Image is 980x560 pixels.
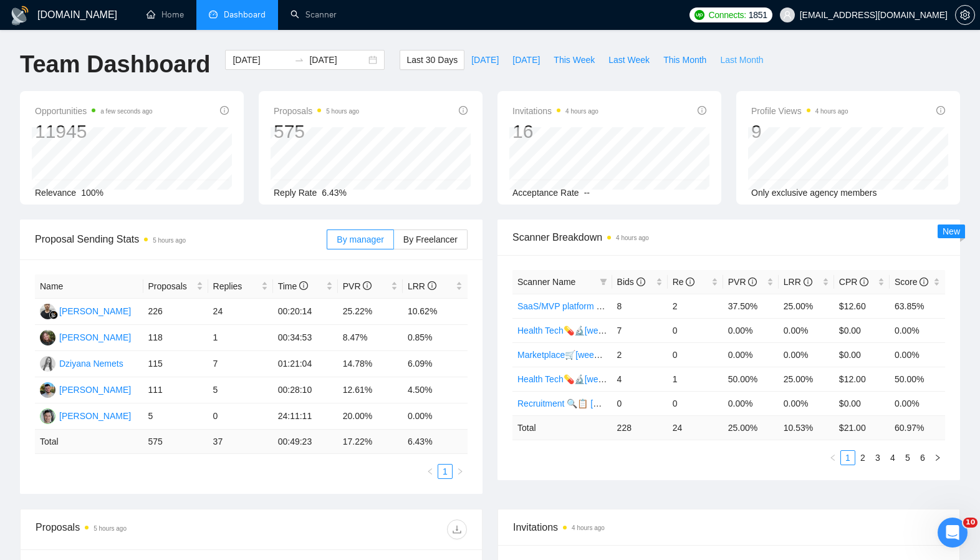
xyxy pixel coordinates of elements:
td: Total [35,430,143,454]
img: HH [40,330,55,345]
span: Replies [213,279,259,293]
span: Reply Rate [274,188,317,198]
td: 115 [143,351,208,377]
span: Proposals [274,104,359,118]
span: 6.43% [322,188,347,198]
button: left [825,450,840,465]
img: upwork-logo.png [694,10,704,20]
a: Recruitment 🔍📋 [weekdays] [517,398,634,408]
span: Proposals [148,279,194,293]
td: 14.78% [338,351,403,377]
a: Health Tech💊🔬[weekdays] [517,326,628,336]
a: 4 [886,451,900,465]
span: -- [584,188,590,198]
div: 16 [512,120,598,143]
span: Bids [617,277,645,287]
td: 0 [668,342,723,367]
td: 6.43 % [403,430,468,454]
span: info-circle [363,281,372,290]
td: 2 [612,342,668,367]
li: 1 [840,450,855,465]
button: download [447,519,467,539]
td: 0.85% [403,325,468,351]
td: 37.50% [723,294,779,318]
td: 0.00% [890,318,945,342]
td: 37 [208,430,273,454]
td: $12.00 [834,367,890,391]
td: 8.47% [338,325,403,351]
td: 25.00% [779,367,834,391]
span: Last Month [720,53,763,67]
td: $ 21.00 [834,415,890,440]
time: 4 hours ago [565,108,598,115]
td: 0.00% [723,391,779,415]
td: 25.00% [779,294,834,318]
td: 10.62% [403,299,468,325]
div: [PERSON_NAME] [59,409,131,423]
a: 3 [871,451,885,465]
button: left [423,464,438,479]
a: AK[PERSON_NAME] [40,384,131,394]
button: [DATE] [464,50,506,70]
span: 100% [81,188,103,198]
th: Name [35,274,143,299]
span: Score [895,277,928,287]
input: Start date [233,53,289,67]
span: info-circle [698,106,706,115]
td: 50.00% [890,367,945,391]
a: 1 [438,465,452,478]
span: Time [278,281,308,291]
td: 5 [208,377,273,403]
td: 20.00% [338,403,403,430]
a: HH[PERSON_NAME] [40,332,131,342]
img: FG [40,304,55,319]
td: 0.00% [890,342,945,367]
td: 575 [143,430,208,454]
span: left [426,468,434,475]
td: 63.85% [890,294,945,318]
th: Proposals [143,274,208,299]
span: Scanner Breakdown [512,229,945,245]
span: info-circle [637,278,645,286]
span: info-circle [804,278,812,286]
a: SaaS/MVP platform ☁️💻 [weekend] [517,301,660,311]
span: [DATE] [471,53,499,67]
a: setting [955,10,975,20]
h1: Team Dashboard [20,50,210,79]
td: 00:28:10 [273,377,338,403]
td: 7 [208,351,273,377]
li: 1 [438,464,453,479]
td: 6.09% [403,351,468,377]
a: DNDziyana Nemets [40,358,123,368]
li: 2 [855,450,870,465]
a: FG[PERSON_NAME] [40,306,131,316]
img: logo [10,6,30,26]
div: Proposals [36,519,251,539]
span: Invitations [513,519,944,535]
time: 4 hours ago [616,234,649,241]
span: By manager [337,234,383,244]
span: info-circle [920,278,928,286]
td: $12.60 [834,294,890,318]
a: 5 [901,451,915,465]
a: Marketplace🛒[weekend, full description] [517,350,676,360]
td: 24:11:11 [273,403,338,430]
span: CPR [839,277,868,287]
span: 1851 [749,8,767,22]
td: 5 [143,403,208,430]
button: Last Month [713,50,770,70]
td: 0.00% [403,403,468,430]
td: 0.00% [723,318,779,342]
td: 60.97 % [890,415,945,440]
a: 2 [856,451,870,465]
a: homeHome [147,9,184,20]
button: right [930,450,945,465]
button: This Week [547,50,602,70]
time: 4 hours ago [572,524,605,531]
td: 24 [668,415,723,440]
time: 4 hours ago [815,108,848,115]
td: 01:21:04 [273,351,338,377]
li: Next Page [453,464,468,479]
span: swap-right [294,55,304,65]
img: gigradar-bm.png [49,311,58,319]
